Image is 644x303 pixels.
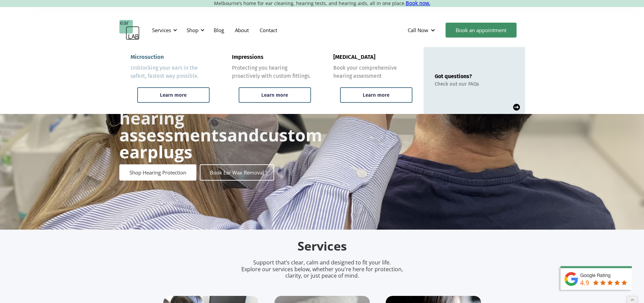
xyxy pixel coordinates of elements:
div: Impressions [232,54,263,61]
div: Protecting you hearing proactively with custom fittings. [232,64,311,80]
div: Shop [183,20,207,40]
a: [MEDICAL_DATA]Book your comprehensive hearing assessmentLearn more [322,47,424,114]
p: Support that’s clear, calm and designed to fit your life. Explore our services below, whether you... [233,259,412,279]
div: Check out our FAQs [435,81,479,87]
div: Got questions? [435,73,479,79]
div: Call Now [408,27,428,33]
a: home [119,20,140,40]
h2: Services [163,238,481,254]
div: Shop [187,27,198,33]
a: MicrosuctionUnblocking your ears in the safest, fastest way possible.Learn more [119,47,221,114]
div: Learn more [160,92,187,98]
a: Book Ear Wax Removal [200,164,274,181]
a: ImpressionsProtecting you hearing proactively with custom fittings.Learn more [221,47,322,114]
strong: custom earplugs [119,123,322,163]
div: Learn more [363,92,389,98]
strong: Ear wax removal, hearing assessments [119,90,264,146]
div: Services [152,27,171,33]
a: Blog [208,20,230,40]
div: Unblocking your ears in the safest, fastest way possible. [130,64,210,80]
div: Call Now [402,20,442,40]
a: About [230,20,254,40]
div: [MEDICAL_DATA] [333,54,375,61]
div: Book your comprehensive hearing assessment [333,64,412,80]
a: Book an appointment [446,23,517,38]
div: Microsuction [130,54,164,61]
div: Learn more [261,92,288,98]
a: Got questions?Check out our FAQs [424,47,525,114]
div: Services [148,20,179,40]
a: Shop Hearing Protection [119,164,196,181]
a: Contact [254,20,283,40]
h1: and [119,93,322,160]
